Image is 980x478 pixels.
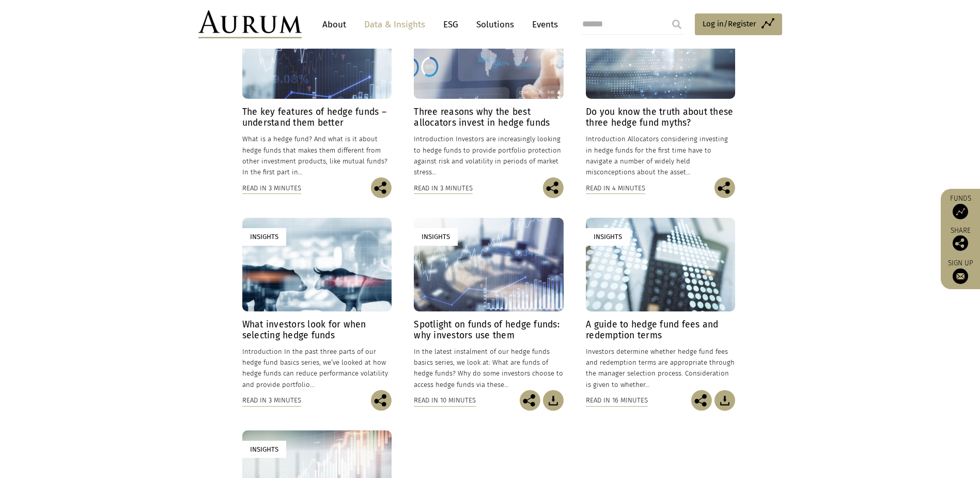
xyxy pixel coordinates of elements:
div: Read in 3 minutes [242,395,301,406]
h4: The key features of hedge funds – understand them better [242,107,392,128]
a: Log in/Register [695,13,782,35]
h4: A guide to hedge fund fees and redemption terms [586,319,735,341]
a: Sign up [946,259,975,284]
p: Introduction Allocators considering investing in hedge funds for the first time have to navigate ... [586,133,735,177]
img: Share this post [691,390,712,411]
img: Access Funds [953,204,968,219]
div: Insights [586,228,630,245]
a: Data & Insights [359,15,430,34]
a: Events [527,15,558,34]
a: Insights A guide to hedge fund fees and redemption terms Investors determine whether hedge fund f... [586,218,735,390]
p: In the latest instalment of our hedge funds basics series, we look at: What are funds of hedge fu... [414,346,563,390]
span: Log in/Register [703,18,756,30]
img: Share this post [543,177,564,198]
h4: Do you know the truth about these three hedge fund myths? [586,107,735,128]
p: What is a hedge fund? And what is it about hedge funds that makes them different from other inves... [242,133,392,177]
h4: Spotlight on funds of hedge funds: why investors use them [414,319,563,341]
img: Share this post [371,390,392,411]
div: Insights [242,228,286,245]
a: ESG [438,15,463,34]
a: Solutions [471,15,519,34]
div: Read in 3 minutes [414,183,473,194]
h4: Three reasons why the best allocators invest in hedge funds [414,107,563,128]
a: Insights Spotlight on funds of hedge funds: why investors use them In the latest instalment of ou... [414,218,563,390]
input: Submit [666,14,687,35]
div: Insights [414,228,458,245]
img: Download Article [543,390,564,411]
a: Insights Do you know the truth about these three hedge fund myths? Introduction Allocators consid... [586,6,735,177]
a: Insights What investors look for when selecting hedge funds Introduction In the past three parts ... [242,218,392,390]
a: Insights Three reasons why the best allocators invest in hedge funds Introduction Investors are i... [414,6,563,177]
img: Share this post [520,390,540,411]
div: Insights [242,441,286,458]
img: Aurum [198,10,302,38]
div: Share [946,227,975,251]
p: Introduction Investors are increasingly looking to hedge funds to provide portfolio protection ag... [414,133,563,177]
a: Funds [946,194,975,219]
p: Introduction In the past three parts of our hedge fund basics series, we’ve looked at how hedge f... [242,346,392,390]
img: Share this post [953,235,968,251]
img: Sign up to our newsletter [953,268,968,284]
div: Read in 10 minutes [414,395,476,406]
a: About [317,15,351,34]
img: Share this post [714,177,735,198]
img: Download Article [714,390,735,411]
div: Read in 16 minutes [586,395,648,406]
div: Read in 4 minutes [586,183,645,194]
div: Read in 3 minutes [242,183,301,194]
p: Investors determine whether hedge fund fees and redemption terms are appropriate through the mana... [586,346,735,390]
img: Share this post [371,177,392,198]
h4: What investors look for when selecting hedge funds [242,319,392,341]
a: Insights The key features of hedge funds – understand them better What is a hedge fund? And what ... [242,6,392,177]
